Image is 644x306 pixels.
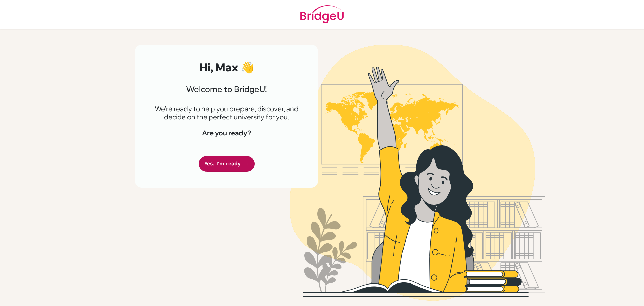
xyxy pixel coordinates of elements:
h4: Are you ready? [151,129,302,137]
img: Welcome to Bridge U [226,45,609,301]
a: Yes, I'm ready [199,156,255,172]
p: We're ready to help you prepare, discover, and decide on the perfect university for you. [151,105,302,121]
h3: Welcome to BridgeU! [151,84,302,94]
h2: Hi, Max 👋 [151,61,302,74]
